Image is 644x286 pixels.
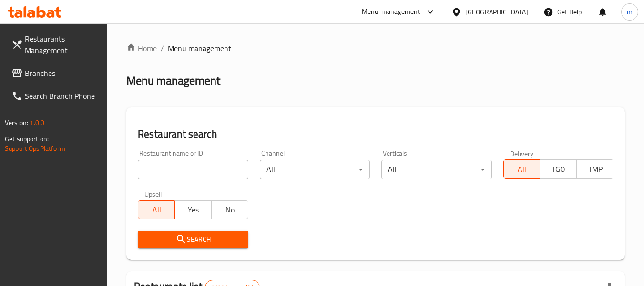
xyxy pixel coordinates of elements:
[138,200,175,219] button: All
[215,203,245,217] span: No
[4,62,108,85] a: Branches
[138,231,248,248] button: Search
[168,42,231,54] span: Menu management
[142,203,171,217] span: All
[138,127,613,141] h2: Restaurant search
[4,27,108,62] a: Restaurants Management
[508,162,537,176] span: All
[465,7,528,17] div: [GEOGRAPHIC_DATA]
[5,133,49,145] span: Get support on:
[25,90,100,102] span: Search Branch Phone
[510,150,534,157] label: Delivery
[145,233,240,245] span: Search
[144,191,162,197] label: Upsell
[576,159,613,179] button: TMP
[4,85,108,107] a: Search Branch Phone
[25,67,100,79] span: Branches
[25,33,100,56] span: Restaurants Management
[211,200,248,219] button: No
[138,160,248,179] input: Search for restaurant name or ID..
[126,42,157,54] a: Home
[126,73,220,88] h2: Menu management
[126,42,625,54] nav: breadcrumb
[381,160,491,179] div: All
[260,160,370,179] div: All
[30,117,44,129] span: 1.0.0
[179,203,208,217] span: Yes
[174,200,212,219] button: Yes
[503,159,541,179] button: All
[544,162,573,176] span: TGO
[5,117,28,129] span: Version:
[5,142,65,155] a: Support.OpsPlatform
[161,42,164,54] li: /
[581,162,610,176] span: TMP
[540,159,577,179] button: TGO
[627,7,633,17] span: m
[362,6,420,18] div: Menu-management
